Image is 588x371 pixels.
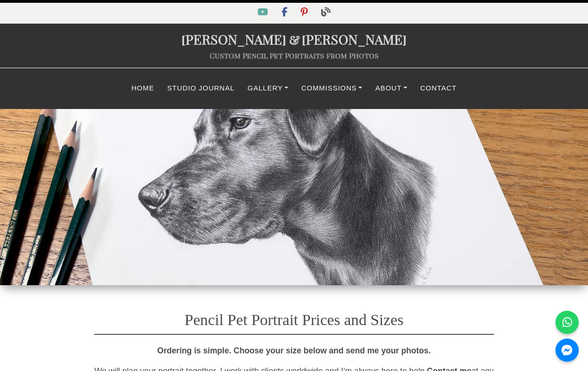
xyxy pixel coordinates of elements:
[414,79,463,97] a: Contact
[276,9,295,17] a: Facebook
[295,9,315,17] a: Pinterest
[241,79,295,97] a: Gallery
[252,9,276,17] a: YouTube
[555,311,579,334] a: WhatsApp
[286,30,302,48] span: &
[161,79,241,97] a: Studio Journal
[94,344,494,357] p: Ordering is simple. Choose your size below and send me your photos.
[316,9,336,17] a: Blog
[555,339,579,362] a: Messenger
[125,79,161,97] a: Home
[295,79,369,97] a: Commissions
[181,30,407,48] a: [PERSON_NAME]&[PERSON_NAME]
[210,51,379,60] a: Custom Pencil Pet Portraits from Photos
[369,79,414,97] a: About
[94,297,494,335] h1: Pencil Pet Portrait Prices and Sizes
